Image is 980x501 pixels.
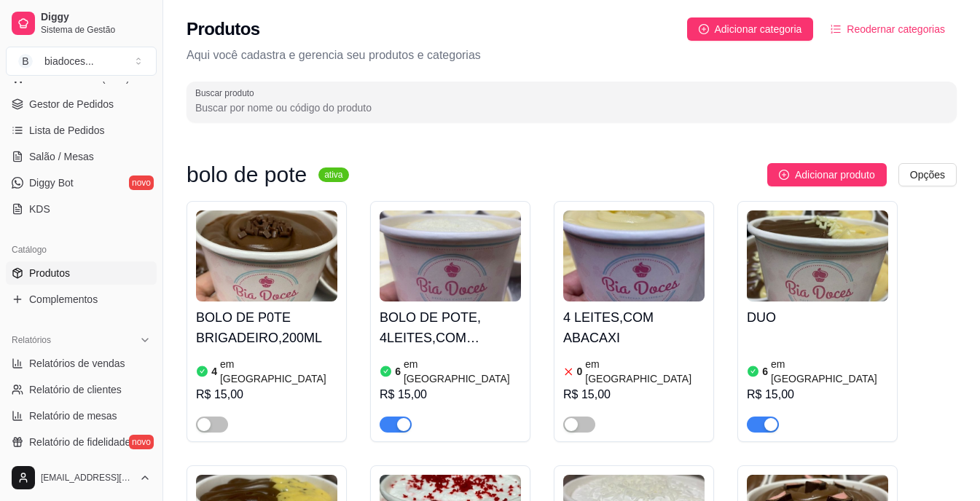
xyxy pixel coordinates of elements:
[29,97,114,111] span: Gestor de Pedidos
[211,364,217,379] article: 4
[779,170,789,180] span: plus-circle
[771,357,888,386] article: em [GEOGRAPHIC_DATA]
[6,6,157,41] a: DiggySistema de Gestão
[29,356,125,371] span: Relatórios de vendas
[6,171,157,194] a: Diggy Botnovo
[41,472,133,484] span: [EMAIL_ADDRESS][DOMAIN_NAME]
[6,47,157,76] button: Select a team
[6,145,157,168] a: Salão / Mesas
[318,167,348,182] sup: ativa
[12,334,51,346] span: Relatórios
[29,149,94,164] span: Salão / Mesas
[196,386,337,403] div: R$ 15,00
[44,54,94,68] div: biadoces ...
[910,167,945,183] span: Opções
[795,167,875,183] span: Adicionar produto
[29,435,130,449] span: Relatório de fidelidade
[29,382,122,397] span: Relatório de clientes
[563,210,705,301] img: product-image
[220,357,337,386] article: em [GEOGRAPHIC_DATA]
[41,11,151,24] span: Diggy
[187,17,260,41] h2: Produtos
[380,386,521,403] div: R$ 15,00
[6,288,157,311] a: Complementos
[404,357,521,386] article: em [GEOGRAPHIC_DATA]
[195,100,948,115] input: Buscar produto
[831,24,841,34] span: ordered-list
[196,210,337,301] img: product-image
[195,87,259,99] label: Buscar produto
[585,357,705,386] article: em [GEOGRAPHIC_DATA]
[18,54,33,68] span: B
[747,386,888,403] div: R$ 15,00
[767,163,887,186] button: Adicionar produto
[715,21,802,37] span: Adicionar categoria
[395,364,401,379] article: 6
[29,123,105,138] span: Lista de Pedidos
[687,17,814,41] button: Adicionar categoria
[380,307,521,348] h4: BOLO DE POTE, 4LEITES,COM MORANGObolo
[747,307,888,328] h4: DUO
[6,119,157,142] a: Lista de Pedidos
[6,352,157,375] a: Relatórios de vendas
[6,92,157,116] a: Gestor de Pedidos
[6,404,157,427] a: Relatório de mesas
[6,460,157,495] button: [EMAIL_ADDRESS][DOMAIN_NAME]
[29,292,98,307] span: Complementos
[380,210,521,301] img: product-image
[898,163,957,186] button: Opções
[819,17,957,41] button: Reodernar categorias
[41,24,151,36] span: Sistema de Gestão
[6,378,157,401] a: Relatório de clientes
[762,364,768,379] article: 6
[29,202,50,216] span: KDS
[577,364,583,379] article: 0
[747,210,888,301] img: product-image
[847,21,945,37] span: Reodernar categorias
[6,197,157,221] a: KDS
[29,409,117,423] span: Relatório de mesas
[187,47,957,64] p: Aqui você cadastra e gerencia seu produtos e categorias
[29,175,74,190] span: Diggy Bot
[196,307,337,348] h4: BOLO DE P0TE BRIGADEIRO,200ML
[6,238,157,261] div: Catálogo
[699,24,709,34] span: plus-circle
[6,430,157,454] a: Relatório de fidelidadenovo
[29,266,70,280] span: Produtos
[6,261,157,285] a: Produtos
[563,307,705,348] h4: 4 LEITES,COM ABACAXI
[187,166,307,184] h3: bolo de pote
[563,386,705,403] div: R$ 15,00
